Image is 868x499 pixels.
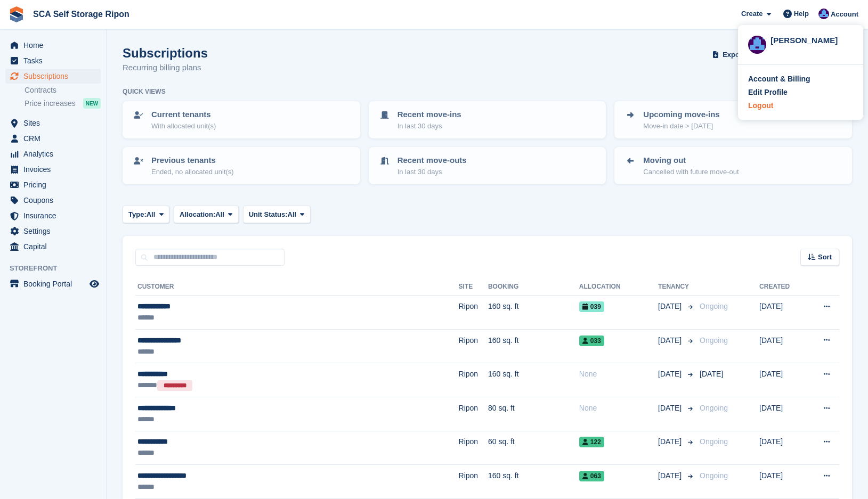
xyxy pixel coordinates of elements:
span: Subscriptions [23,69,87,84]
a: menu [5,131,101,146]
span: Settings [23,224,87,239]
div: None [579,403,658,414]
td: 160 sq. ft [488,363,579,397]
a: menu [5,276,101,291]
td: Ripon [459,465,488,499]
div: None [579,369,658,380]
span: 033 [579,336,604,346]
td: 60 sq. ft [488,431,579,465]
span: Invoices [23,162,87,177]
td: [DATE] [759,465,805,499]
a: menu [5,177,101,192]
span: Storefront [10,263,106,274]
td: [DATE] [759,397,805,431]
a: menu [5,193,101,208]
a: Moving out Cancelled with future move-out [615,148,851,183]
th: Created [759,279,805,296]
td: [DATE] [759,329,805,363]
img: Sarah Race [748,36,766,54]
span: Ongoing [700,471,728,480]
button: Export [710,46,757,63]
span: Tasks [23,53,87,68]
a: menu [5,53,101,68]
a: menu [5,38,101,53]
p: Recent move-outs [398,154,467,167]
button: Unit Status: All [243,206,311,223]
a: SCA Self Storage Ripon [29,5,134,23]
span: Ongoing [700,302,728,310]
td: [DATE] [759,363,805,397]
img: Sarah Race [818,9,829,19]
p: Recent move-ins [398,109,461,121]
a: Current tenants With allocated unit(s) [124,102,359,137]
th: Allocation [579,279,658,296]
span: Insurance [23,208,87,223]
span: All [288,209,297,220]
span: All [215,209,224,220]
span: Capital [23,239,87,254]
button: Type: All [123,206,169,223]
h1: Subscriptions [123,46,208,60]
a: Upcoming move-ins Move-in date > [DATE] [615,102,851,137]
a: menu [5,239,101,254]
a: menu [5,116,101,130]
span: [DATE] [658,335,684,346]
td: 160 sq. ft [488,465,579,499]
p: Moving out [643,154,739,167]
span: Pricing [23,177,87,192]
button: Allocation: All [174,206,239,223]
td: Ripon [459,296,488,330]
span: Unit Status: [249,209,288,220]
td: Ripon [459,329,488,363]
div: [PERSON_NAME] [770,35,853,44]
a: Preview store [88,277,101,290]
p: Cancelled with future move-out [643,167,739,177]
span: All [147,209,156,220]
span: Export [723,50,744,60]
p: In last 30 days [398,167,467,177]
td: Ripon [459,363,488,397]
span: Sites [23,116,87,130]
div: Edit Profile [748,87,788,98]
span: Coupons [23,193,87,208]
th: Customer [135,279,459,296]
span: Home [23,38,87,53]
span: Analytics [23,146,87,161]
span: Ongoing [700,336,728,345]
img: stora-icon-8386f47178a22dfd0bd8f6a31ec36ba5ce8667c1dd55bd0f319d3a0aa187defe.svg [9,6,25,22]
span: Allocation: [180,209,215,220]
span: Price increases [25,99,76,109]
span: [DATE] [658,403,684,414]
span: Booking Portal [23,276,87,291]
span: [DATE] [658,436,684,447]
td: 80 sq. ft [488,397,579,431]
span: Type: [128,209,147,220]
a: menu [5,146,101,161]
a: Price increases NEW [25,97,101,109]
a: Logout [748,100,853,111]
span: 039 [579,301,604,312]
p: Previous tenants [151,154,234,167]
span: [DATE] [658,301,684,312]
p: Ended, no allocated unit(s) [151,167,234,177]
td: 160 sq. ft [488,296,579,330]
p: Upcoming move-ins [643,109,719,121]
p: Move-in date > [DATE] [643,121,719,132]
p: In last 30 days [398,121,461,132]
span: 122 [579,437,604,447]
span: 063 [579,471,604,481]
span: [DATE] [700,370,723,378]
td: 160 sq. ft [488,329,579,363]
p: With allocated unit(s) [151,121,216,132]
a: menu [5,208,101,223]
a: Recent move-ins In last 30 days [370,102,605,137]
a: menu [5,162,101,177]
a: Edit Profile [748,87,853,98]
a: Previous tenants Ended, no allocated unit(s) [124,148,359,183]
div: Logout [748,100,773,111]
span: Sort [818,252,832,263]
th: Booking [488,279,579,296]
span: Help [794,9,809,19]
th: Site [459,279,488,296]
th: Tenancy [658,279,695,296]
